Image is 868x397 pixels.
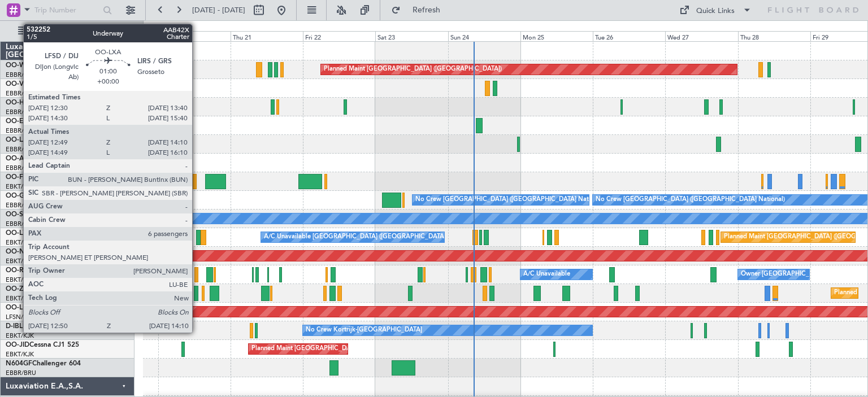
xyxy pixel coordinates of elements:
div: No Crew [GEOGRAPHIC_DATA] ([GEOGRAPHIC_DATA] National) [415,191,605,208]
a: OO-ELKFalcon 8X [6,118,62,125]
a: EBKT/KJK [6,294,34,303]
a: EBKT/KJK [6,276,34,284]
a: EBKT/KJK [6,331,34,340]
a: OO-SLMCessna Citation XLS [6,211,96,218]
a: OO-AIEFalcon 7X [6,155,61,162]
span: OO-LXA [6,230,32,237]
div: No Crew Kortrijk-[GEOGRAPHIC_DATA] [306,322,422,339]
a: OO-FSXFalcon 7X [6,174,63,181]
div: Tue 26 [593,31,665,41]
button: All Aircraft [12,22,123,40]
span: OO-WLP [6,62,33,69]
div: Sun 24 [448,31,520,41]
a: EBKT/KJK [6,238,34,247]
a: OO-LXACessna Citation CJ4 [6,230,95,237]
a: EBBR/BRU [6,164,36,172]
span: OO-GPE [6,193,32,199]
a: EBBR/BRU [6,108,36,116]
div: No Crew [GEOGRAPHIC_DATA] ([GEOGRAPHIC_DATA] National) [596,191,785,208]
span: Refresh [403,6,450,14]
a: EBBR/BRU [6,145,36,154]
div: A/C Unavailable [523,266,570,283]
div: A/C Unavailable [GEOGRAPHIC_DATA] ([GEOGRAPHIC_DATA] National) [264,229,474,246]
a: LFSN/ENC [6,313,37,321]
span: OO-VSF [6,81,32,88]
a: OO-ROKCessna Citation CJ4 [6,267,97,274]
span: [DATE] - [DATE] [192,5,245,15]
span: All Aircraft [29,27,119,35]
a: EBKT/KJK [6,350,34,359]
input: Trip Number [34,2,99,19]
a: EBBR/BRU [6,89,36,98]
a: OO-LAHFalcon 7X [6,137,64,143]
button: Quick Links [674,1,757,19]
div: Thu 21 [231,31,303,41]
span: OO-LUX [6,304,32,311]
a: OO-JIDCessna CJ1 525 [6,342,79,348]
div: Mon 25 [520,31,593,41]
a: OO-LUXCessna Citation CJ4 [6,304,95,311]
a: OO-NSGCessna Citation CJ4 [6,248,97,255]
div: Planned Maint [GEOGRAPHIC_DATA] ([GEOGRAPHIC_DATA]) [324,61,502,78]
a: OO-VSFFalcon 8X [6,81,63,88]
span: OO-LAH [6,137,33,143]
div: Planned Maint [GEOGRAPHIC_DATA] ([GEOGRAPHIC_DATA]) [251,341,429,357]
a: OO-WLPGlobal 5500 [6,62,72,69]
a: OO-HHOFalcon 8X [6,99,66,106]
span: OO-ROK [6,267,34,274]
div: Planned Maint Kortrijk-[GEOGRAPHIC_DATA] [184,173,315,190]
a: OO-GPEFalcon 900EX EASy II [6,193,99,199]
span: OO-ZUN [6,286,34,293]
div: Thu 28 [738,31,810,41]
span: D-IBLU [6,323,28,330]
div: Fri 22 [303,31,375,41]
span: OO-FSX [6,174,32,181]
span: OO-HHO [6,99,35,106]
span: OO-JID [6,342,29,348]
a: EBBR/BRU [6,201,36,210]
span: N604GF [6,360,32,367]
div: [DATE] [145,23,164,32]
span: OO-AIE [6,155,30,162]
div: Wed 20 [158,31,231,41]
a: EBBR/BRU [6,369,36,377]
a: EBKT/KJK [6,182,34,191]
a: EBKT/KJK [6,257,34,265]
a: EBBR/BRU [6,220,36,228]
span: OO-SLM [6,211,33,218]
span: OO-NSG [6,248,34,255]
span: OO-ELK [6,118,31,125]
div: Wed 27 [665,31,737,41]
a: OO-ZUNCessna Citation CJ4 [6,286,97,293]
div: Quick Links [696,6,735,17]
a: EBBR/BRU [6,126,36,135]
button: Refresh [386,1,454,19]
a: N604GFChallenger 604 [6,360,81,367]
div: Sat 23 [375,31,448,41]
a: D-IBLUCessna Citation M2 [6,323,89,330]
a: EBBR/BRU [6,71,36,79]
